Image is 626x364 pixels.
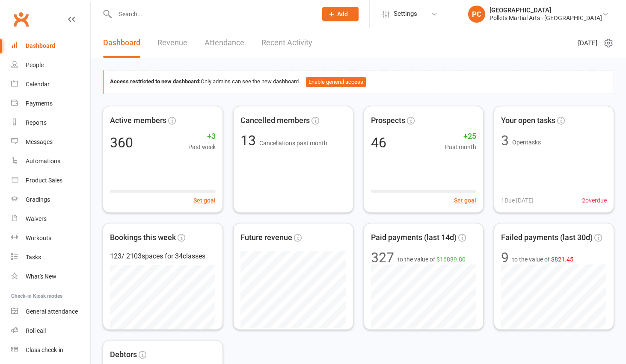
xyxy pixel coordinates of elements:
[454,196,476,205] button: Set goal
[11,302,90,321] a: General attendance kiosk mode
[110,232,176,244] span: Bookings this week
[11,113,90,132] a: Reports
[11,132,90,152] a: Messages
[306,77,366,87] button: Enable general access
[582,196,607,205] span: 2 overdue
[490,6,602,14] div: [GEOGRAPHIC_DATA]
[26,42,55,49] div: Dashboard
[512,139,541,146] span: Open tasks
[26,100,53,107] div: Payments
[193,196,216,205] button: Set goal
[11,36,90,56] a: Dashboard
[113,8,311,20] input: Search...
[26,158,60,164] div: Automations
[110,77,607,87] div: Only admins can see the new dashboard.
[578,38,597,48] span: [DATE]
[337,11,348,18] span: Add
[501,114,555,127] span: Your open tasks
[11,75,90,94] a: Calendar
[501,232,593,244] span: Failed payments (last 30d)
[512,255,573,264] span: to the value of
[468,6,485,23] div: PC
[551,256,573,263] span: $821.45
[445,142,476,152] span: Past month
[26,119,47,126] div: Reports
[188,130,216,143] span: +3
[205,28,244,58] a: Attendance
[10,9,32,30] a: Clubworx
[11,190,90,209] a: Gradings
[11,229,90,248] a: Workouts
[501,134,509,147] div: 3
[26,215,47,222] div: Waivers
[240,132,259,149] span: 13
[11,152,90,171] a: Automations
[11,209,90,229] a: Waivers
[11,171,90,190] a: Product Sales
[103,28,140,58] a: Dashboard
[110,78,201,85] strong: Access restricted to new dashboard:
[398,255,466,264] span: to the value of
[26,346,63,353] div: Class check-in
[261,28,312,58] a: Recent Activity
[26,235,51,241] div: Workouts
[26,81,50,88] div: Calendar
[11,248,90,267] a: Tasks
[501,196,534,205] span: 1 Due [DATE]
[240,232,292,244] span: Future revenue
[436,256,466,263] span: $16889.80
[26,196,50,203] div: Gradings
[11,56,90,75] a: People
[26,254,41,261] div: Tasks
[26,273,56,280] div: What's New
[26,308,78,315] div: General attendance
[11,321,90,341] a: Roll call
[490,14,602,22] div: Pollets Martial Arts - [GEOGRAPHIC_DATA]
[157,28,187,58] a: Revenue
[110,349,137,361] span: Debtors
[501,251,509,264] div: 9
[240,114,310,127] span: Cancelled members
[26,177,62,184] div: Product Sales
[445,130,476,143] span: +25
[259,140,327,147] span: Cancellations past month
[371,136,386,150] div: 46
[26,138,53,145] div: Messages
[322,7,359,21] button: Add
[188,142,216,152] span: Past week
[11,341,90,360] a: Class kiosk mode
[371,232,457,244] span: Paid payments (last 14d)
[371,251,394,264] div: 327
[11,267,90,286] a: What's New
[110,114,166,127] span: Active members
[371,114,405,127] span: Prospects
[26,327,46,334] div: Roll call
[394,4,417,23] span: Settings
[110,136,133,150] div: 360
[110,251,216,262] div: 123 / 2103 spaces for 34 classes
[11,94,90,113] a: Payments
[26,62,44,68] div: People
